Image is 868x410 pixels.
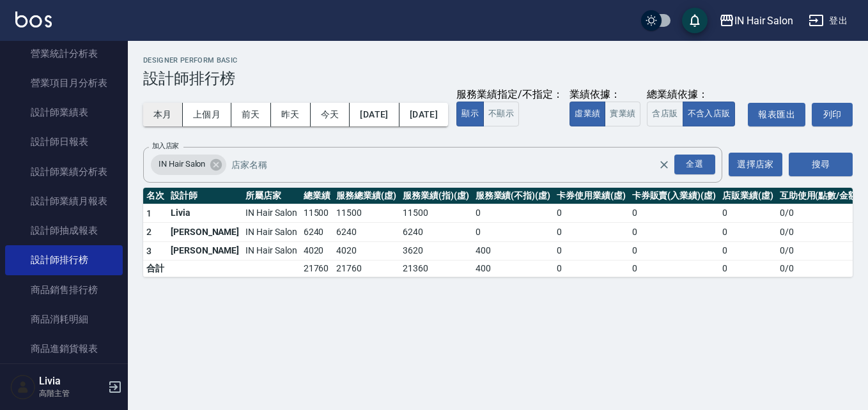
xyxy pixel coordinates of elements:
[143,103,183,126] button: 本月
[629,223,719,242] td: 0
[803,9,853,33] button: 登出
[167,204,242,223] td: Livia
[629,204,719,223] td: 0
[777,223,864,242] td: 0 / 0
[5,98,123,127] a: 設計師業績表
[399,204,472,223] td: 11500
[570,102,605,126] button: 虛業績
[350,103,399,126] button: [DATE]
[777,241,864,261] td: 0 / 0
[5,68,123,98] a: 營業項目月分析表
[146,227,151,237] span: 2
[554,204,629,223] td: 0
[146,246,151,256] span: 3
[472,241,554,261] td: 400
[143,56,853,65] h2: Designer Perform Basic
[683,102,736,126] button: 不含入店販
[729,153,782,176] button: 選擇店家
[231,103,271,126] button: 前天
[333,223,399,242] td: 6240
[399,103,448,126] button: [DATE]
[5,157,123,186] a: 設計師業績分析表
[242,204,300,223] td: IN Hair Salon
[300,188,334,204] th: 總業績
[472,188,554,204] th: 服務業績(不指)(虛)
[719,223,777,242] td: 0
[5,186,123,216] a: 設計師業績月報表
[5,216,123,245] a: 設計師抽成報表
[399,261,472,277] td: 21360
[399,241,472,261] td: 3620
[300,241,334,261] td: 4020
[719,261,777,277] td: 0
[5,39,123,68] a: 營業統計分析表
[242,241,300,261] td: IN Hair Salon
[629,261,719,277] td: 0
[777,261,864,277] td: 0 / 0
[483,102,519,126] button: 不顯示
[647,102,683,126] button: 含店販
[10,374,36,400] img: Person
[183,103,231,126] button: 上個月
[629,188,719,204] th: 卡券販賣(入業績)(虛)
[152,141,179,151] label: 加入店家
[789,153,853,176] button: 搜尋
[674,155,715,174] div: 全選
[151,158,213,171] span: IN Hair Salon
[570,88,640,102] div: 業績依據：
[472,261,554,277] td: 400
[143,70,853,87] h3: 設計師排行榜
[300,204,334,223] td: 11500
[143,188,167,204] th: 名次
[300,261,334,277] td: 21760
[39,375,104,388] h5: Livia
[143,261,167,277] td: 合計
[5,245,123,275] a: 設計師排行榜
[146,208,151,218] span: 1
[399,188,472,204] th: 服務業績(指)(虛)
[554,261,629,277] td: 0
[143,188,864,278] table: a dense table
[554,188,629,204] th: 卡券使用業績(虛)
[629,241,719,261] td: 0
[5,305,123,334] a: 商品消耗明細
[554,241,629,261] td: 0
[719,204,777,223] td: 0
[333,188,399,204] th: 服務總業績(虛)
[472,223,554,242] td: 0
[5,275,123,305] a: 商品銷售排行榜
[734,13,793,29] div: IN Hair Salon
[456,88,563,102] div: 服務業績指定/不指定：
[655,156,673,174] button: Clear
[311,103,350,126] button: 今天
[242,223,300,242] td: IN Hair Salon
[472,204,554,223] td: 0
[167,241,242,261] td: [PERSON_NAME]
[777,204,864,223] td: 0 / 0
[15,11,52,27] img: Logo
[647,88,741,102] div: 總業績依據：
[300,223,334,242] td: 6240
[719,188,777,204] th: 店販業績(虛)
[333,241,399,261] td: 4020
[5,334,123,363] a: 商品進銷貨報表
[5,127,123,156] a: 設計師日報表
[682,8,708,33] button: save
[777,188,864,204] th: 互助使用(點數/金額)
[719,241,777,261] td: 0
[333,204,399,223] td: 11500
[271,103,311,126] button: 昨天
[554,223,629,242] td: 0
[605,102,640,126] button: 實業績
[672,152,718,177] button: Open
[39,388,104,399] p: 高階主管
[167,223,242,242] td: [PERSON_NAME]
[748,103,805,126] button: 報表匯出
[399,223,472,242] td: 6240
[228,153,680,176] input: 店家名稱
[242,188,300,204] th: 所屬店家
[456,102,484,126] button: 顯示
[333,261,399,277] td: 21760
[167,188,242,204] th: 設計師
